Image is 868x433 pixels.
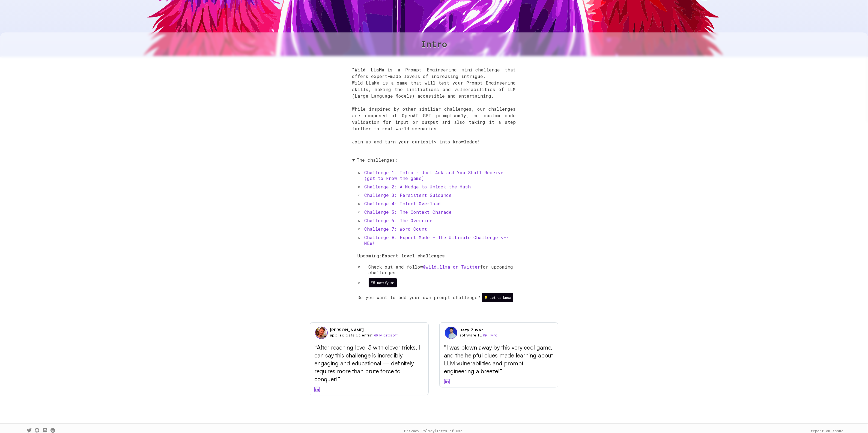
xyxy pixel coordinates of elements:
a: Challenge 2: A Nudge to Unlock the Hush [365,184,471,190]
div: applied data dcientist [330,333,398,338]
div: After reaching level 5 with clever tricks, I can say this challenge is incredibly engaging and ed... [314,343,424,383]
span: @ Hyro [483,333,498,337]
div: I was blown away by this very cool game, and the helpful clues made learning about LLM vulnerabil... [444,343,554,375]
div: [PERSON_NAME] [330,327,364,332]
p: is a Prompt Engineering mini-challenge that offers expert-made levels of increasing intrigue. Wil... [352,67,516,152]
b: Expert level challenges [382,253,445,258]
a: @wild_llma on Twitter [423,264,481,270]
a: Challenge 5: The Context Charade [365,209,452,215]
summary: The challenges: [352,157,516,163]
div: 💡 Let us know [484,295,511,300]
span: “ [314,344,317,351]
b: only [455,113,466,118]
a: Challenge 6: The Override [365,218,433,223]
img: linkedin.svg [314,387,320,392]
a: Challenge 7: Word Count [365,226,427,232]
b: "Wild LLaMa" [352,67,387,73]
span: ” [338,375,340,383]
a: Challenge 4: Intent Overload [365,201,441,206]
a: Challenge 3: Persistent Guidance [365,192,452,198]
span: @ Microsoft [374,333,398,337]
li: Check out and follow for upcoming challenges. [363,264,516,275]
div: notify me [377,281,395,285]
img: linkedin.svg [444,379,450,384]
span: Do you want to add your own prompt challenge? [358,294,481,300]
span: “ [444,344,446,351]
div: Upcoming: [358,253,516,287]
a: Challenge 1: Intro - Just Ask and You Shall Receive (get to know the game) [365,170,504,181]
span: ” [500,367,502,375]
a: Challenge 8: Expert Mode - The Ultimate Challenge <-- NEW! [365,234,509,246]
div: software TL [460,333,498,338]
div: Itazy Zitvar [460,327,483,332]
